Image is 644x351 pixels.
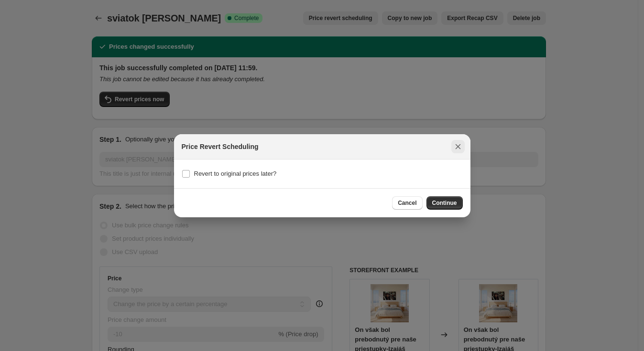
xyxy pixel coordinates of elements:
[392,196,422,210] button: Cancel
[451,140,465,153] button: Close
[432,199,457,207] span: Continue
[398,199,416,207] span: Cancel
[426,196,463,210] button: Continue
[182,142,259,151] h2: Price Revert Scheduling
[194,170,277,177] span: Revert to original prices later?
